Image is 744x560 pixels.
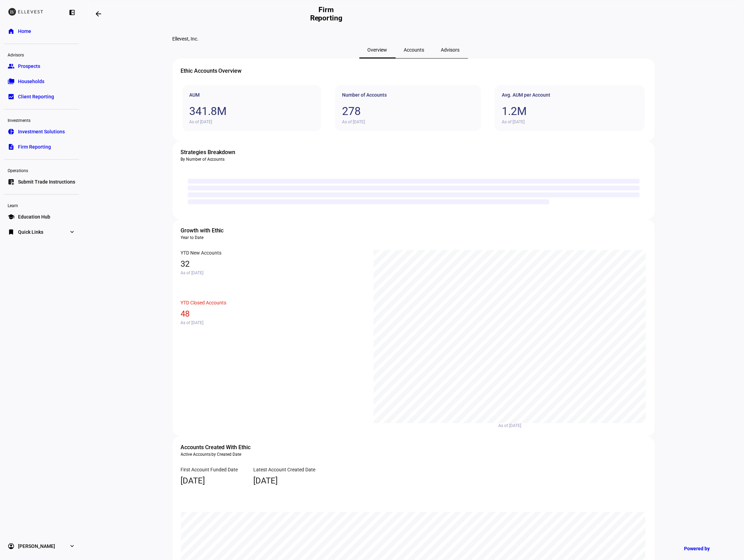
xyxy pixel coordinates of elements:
span: Accounts [404,47,424,52]
div: Advisors [4,50,79,59]
div: 278 [342,105,474,118]
eth-mat-symbol: expand_more [69,229,76,235]
ethic-insight-title: First Account Funded Date [181,467,243,472]
h2: Firm Reporting [306,6,346,22]
mat-icon: arrow_backwards [94,10,103,18]
eth-mat-symbol: left_panel_close [69,9,76,16]
span: Firm Reporting [18,143,51,150]
div: Learn [4,200,79,210]
a: descriptionFirm Reporting [4,140,79,154]
ethic-insight-as-of-date: As of [DATE] [181,270,363,275]
a: bid_landscapeClient Reporting [4,90,79,104]
span: Advisors [441,47,460,52]
span: Education Hub [18,213,50,220]
span: Households [18,78,44,85]
eth-mat-symbol: pie_chart [8,128,15,135]
div: chart, 1 series [374,250,646,423]
div: 341.8M [190,105,314,118]
div: Year to Date [181,235,647,240]
a: Powered by [681,542,734,555]
span: Quick Links [18,229,43,235]
a: pie_chartInvestment Solutions [4,125,79,139]
div: Operations [4,165,79,175]
ethic-insight-title: Number of Accounts [342,92,474,98]
ethic-insight-title: YTD New Accounts [181,250,363,256]
ethic-insight-as-of-date: As of [DATE] [342,119,474,124]
eth-mat-symbol: description [8,143,15,150]
eth-mat-symbol: school [8,213,15,220]
a: folder_copyHouseholds [4,74,79,88]
div: Investments [4,115,79,125]
span: Prospects [18,63,40,70]
span: Submit Trade Instructions [18,178,75,185]
span: Home [18,28,31,35]
div: 1.2M [502,105,638,118]
div: Strategies Breakdown [181,148,647,157]
eth-mat-symbol: group [8,63,15,70]
eth-mat-symbol: home [8,28,15,35]
span: Overview [368,47,387,52]
div: Ellevest, Inc. [173,36,655,42]
div: By Number of Accounts [181,157,647,162]
span: [PERSON_NAME] [18,543,55,550]
eth-mat-symbol: list_alt_add [8,178,15,185]
div: Accounts Created With Ethic [181,443,647,452]
ethic-insight-title: YTD Closed Accounts [181,300,363,305]
div: Ethic Accounts Overview [181,67,647,75]
div: Growth with Ethic [181,226,647,235]
ethic-insight-as-of-date: As of [DATE] [502,119,638,124]
a: groupProspects [4,59,79,73]
a: homeHome [4,24,79,38]
eth-mat-symbol: bid_landscape [8,93,15,100]
ethic-insight-as-of-date: As of [DATE] [373,423,646,428]
ethic-insight-as-of-date: As of [DATE] [181,320,363,325]
div: 48 [181,309,363,319]
eth-mat-symbol: expand_more [69,543,76,550]
eth-mat-symbol: account_circle [8,543,15,550]
div: [DATE] [254,476,316,486]
ethic-insight-title: Latest Account Created Date [254,467,316,472]
div: 32 [181,259,363,269]
div: Active Accounts by Created Date [181,452,647,457]
ethic-insight-title: AUM [190,92,314,98]
div: [DATE] [181,476,243,486]
eth-mat-symbol: folder_copy [8,78,15,85]
ethic-insight-as-of-date: As of [DATE] [190,119,314,124]
eth-mat-symbol: bookmark [8,229,15,235]
span: Client Reporting [18,93,54,100]
ethic-insight-title: Avg. AUM per Account [502,92,638,98]
span: Investment Solutions [18,128,65,135]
